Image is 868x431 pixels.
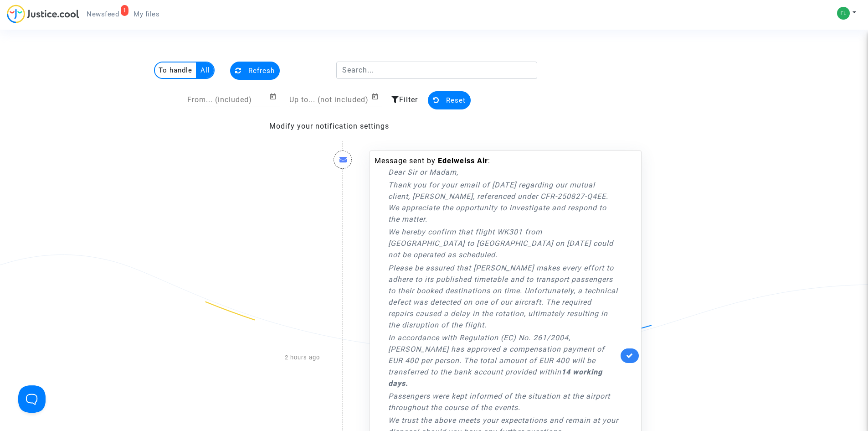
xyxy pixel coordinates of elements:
[388,390,618,413] p: Passengers were kept informed of the situation at the airport throughout the course of the events.
[388,226,618,260] p: We hereby confirm that flight WK301 from [GEOGRAPHIC_DATA] to [GEOGRAPHIC_DATA] on [DATE] could n...
[197,62,214,78] multi-toggle-item: All
[248,67,275,75] span: Refresh
[230,62,280,80] button: Refresh
[446,96,466,104] span: Reset
[388,332,618,389] p: In accordance with Regulation (EC) No. 261/2004, [PERSON_NAME] has approved a compensation paymen...
[126,7,167,21] a: My files
[837,7,850,20] img: 27626d57a3ba4a5b969f53e3f2c8e71c
[269,122,389,130] a: Modify your notification settings
[336,62,537,79] input: Search...
[388,262,618,331] p: Please be assured that [PERSON_NAME] makes every effort to adhere to its published timetable and ...
[438,156,488,165] b: Edelweiss Air
[7,5,79,23] img: jc-logo.svg
[269,91,280,102] button: Open calendar
[399,95,418,104] span: Filter
[388,368,602,388] strong: 14 working days.
[371,91,382,102] button: Open calendar
[388,179,618,225] p: Thank you for your email of [DATE] regarding our mutual client, [PERSON_NAME], referenced under C...
[134,10,159,18] span: My files
[155,62,197,78] multi-toggle-item: To handle
[121,5,129,16] div: 1
[79,7,126,21] a: 1Newsfeed
[87,10,119,18] span: Newsfeed
[388,166,618,178] p: Dear Sir or Madam,
[428,91,471,109] button: Reset
[18,385,46,413] iframe: Help Scout Beacon - Open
